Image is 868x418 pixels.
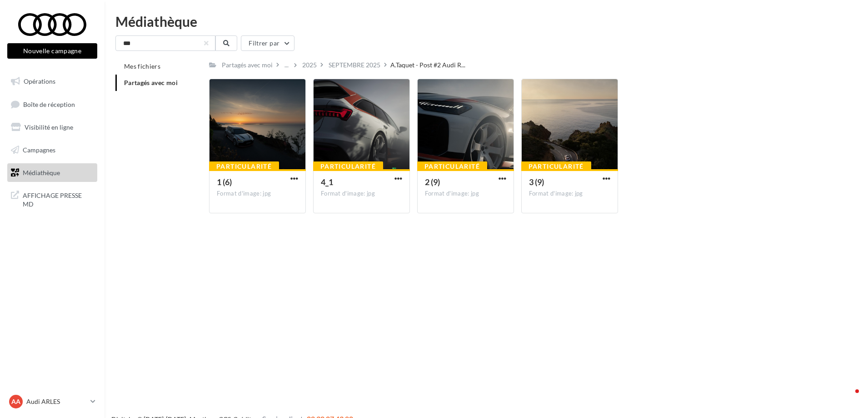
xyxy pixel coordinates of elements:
div: Particularité [313,161,383,171]
span: 1 (6) [217,177,232,187]
a: Visibilité en ligne [5,118,99,137]
a: Opérations [5,72,99,91]
div: SEPTEMBRE 2025 [329,60,380,70]
span: Opérations [24,77,55,85]
div: Format d'image: jpg [529,190,610,198]
a: Médiathèque [5,163,99,182]
span: Boîte de réception [23,100,75,108]
div: ... [283,59,290,71]
div: Format d'image: jpg [425,190,506,198]
span: 3 (9) [529,177,544,187]
button: Filtrer par [241,35,294,51]
a: AFFICHAGE PRESSE MD [5,186,99,212]
span: Mes fichiers [124,62,160,70]
div: 2025 [302,60,317,70]
button: Nouvelle campagne [7,43,97,59]
span: 2 (9) [425,177,440,187]
iframe: Intercom live chat [837,387,859,409]
p: Audi ARLES [26,397,87,406]
div: Format d'image: jpg [217,190,298,198]
a: Campagnes [5,141,99,160]
div: Particularité [521,161,591,171]
span: Médiathèque [23,168,60,176]
span: AA [11,397,20,406]
span: Partagés avec moi [124,79,178,86]
div: Médiathèque [115,15,857,28]
span: 4_1 [321,177,333,187]
span: Visibilité en ligne [25,123,73,131]
a: Boîte de réception [5,95,99,114]
span: A.Taquet - Post #2 Audi R... [390,60,465,70]
div: Particularité [417,161,487,171]
span: AFFICHAGE PRESSE MD [23,189,94,209]
div: Format d'image: jpg [321,190,402,198]
a: AA Audi ARLES [7,393,97,410]
span: Campagnes [23,146,55,154]
div: Partagés avec moi [222,60,273,70]
div: Particularité [209,161,279,171]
